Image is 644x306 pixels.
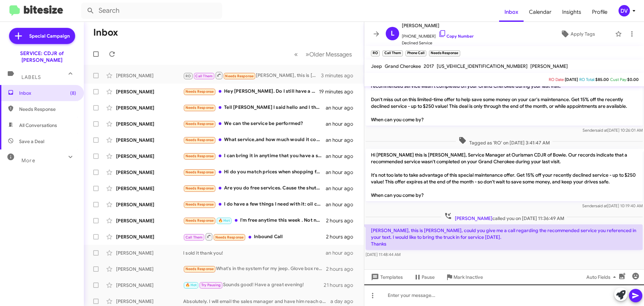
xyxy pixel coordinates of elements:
div: an hour ago [326,137,359,143]
div: [PERSON_NAME] [116,282,183,289]
div: [PERSON_NAME] [116,250,183,256]
span: Needs Response [185,122,214,126]
span: Needs Response [225,74,254,78]
div: I can bring it in anytime that you have a slot for me [183,152,326,160]
button: Apply Tags [543,28,612,40]
div: Hi do you match prices when shopping for tires? [183,168,326,176]
div: [PERSON_NAME] [116,201,183,208]
div: What service,and how much would it cost? [183,136,326,144]
span: Mark Inactive [453,271,483,283]
span: Needs Response [185,89,214,94]
div: Are you do free services. Cause the shutdown is not paying people [183,184,326,192]
button: Previous [290,47,302,61]
div: 2 hours ago [326,266,359,272]
div: I sold it thank you! [183,250,326,256]
div: 2 hours ago [326,217,359,224]
nav: Page navigation example [290,47,356,61]
span: More [21,158,35,164]
span: Needs Response [185,105,214,110]
span: [DATE] 11:48:44 AM [366,252,400,257]
div: [PERSON_NAME] [116,298,183,305]
span: L [391,28,394,39]
div: an hour ago [326,121,359,127]
span: Needs Response [19,106,76,113]
span: Inbox [499,2,524,22]
button: Pause [408,271,440,283]
div: [PERSON_NAME] [116,217,183,224]
div: [PERSON_NAME] [116,233,183,240]
button: Auto Fields [581,271,624,283]
span: Needs Response [185,202,214,207]
div: 21 hours ago [324,282,359,289]
span: Declined Service [402,40,474,46]
button: Mark Inactive [440,271,488,283]
div: 3 minutes ago [321,72,359,79]
div: Inbound Call [183,232,326,241]
span: Profile [587,2,613,22]
div: [PERSON_NAME] [116,121,183,127]
span: All Conversations [19,122,57,129]
p: Hi [PERSON_NAME] this is [PERSON_NAME], Service Manager at Ourisman CDJR of Bowie. Our records in... [366,73,643,126]
span: Inbox [19,90,76,96]
span: 🔥 Hot [218,218,230,223]
small: Call Them [382,50,402,56]
input: Search [81,3,222,19]
div: an hour ago [326,169,359,176]
button: DV [613,5,637,16]
div: an hour ago [326,104,359,111]
span: RO Date: [549,77,565,82]
span: RO [185,74,191,78]
h1: Inbox [93,27,118,38]
span: 2017 [424,63,434,69]
div: I do have a few things I need with it: oil change, mount for my front license plate (and mount it... [183,201,326,208]
span: Tagged as 'RO' on [DATE] 3:41:47 AM [456,136,552,146]
div: 19 minutes ago [319,88,359,95]
div: [PERSON_NAME] [116,104,183,111]
div: DV [619,5,630,16]
span: Templates [370,271,403,283]
a: Calendar [524,2,557,22]
span: Jeep [371,63,382,69]
span: [US_VEHICLE_IDENTIFICATION_NUMBER] [437,63,528,69]
span: [PERSON_NAME] [402,21,474,30]
div: an hour ago [326,153,359,160]
span: Save a Deal [19,138,44,145]
div: a day ago [330,298,359,305]
div: Hey [PERSON_NAME]. Do I still have a free oil change left on my account? [183,88,319,95]
span: said at [595,203,607,208]
div: What's in the system for my jeep. Glove box repair and power steering pump replacement. I have th... [183,265,326,273]
span: [PERSON_NAME] [530,63,568,69]
span: Needs Response [185,170,214,174]
span: Try Pausing [201,283,221,287]
span: Special Campaign [29,33,70,39]
div: [PERSON_NAME] [116,137,183,143]
div: [PERSON_NAME] [116,185,183,192]
small: RO [371,50,380,56]
span: [PERSON_NAME] [455,215,492,221]
span: Sender [DATE] 10:19:40 AM [582,203,643,208]
small: Needs Response [429,50,460,56]
span: said at [596,128,607,133]
span: » [306,50,309,58]
p: [PERSON_NAME], this is [PERSON_NAME], could you give me a call regarding the recommended service ... [366,224,643,250]
span: Insights [557,2,587,22]
span: « [294,50,298,58]
span: Older Messages [309,51,352,58]
div: [PERSON_NAME], this is [PERSON_NAME], could you give me a call regarding the recommended service ... [183,71,321,80]
span: Pause [422,271,435,283]
span: Call Them [185,235,203,239]
span: Cust Pay: [610,77,627,82]
div: Tell [PERSON_NAME] I said hello and I thank her for everything! [183,104,326,112]
p: Hi [PERSON_NAME] this is [PERSON_NAME], Service Manager at Ourisman CDJR of Bowie. Our records in... [366,149,643,201]
div: Sounds good! Have a great evening! [183,281,324,289]
span: Grand Cherokee [385,63,421,69]
span: Sender [DATE] 10:26:01 AM [583,128,643,133]
div: 2 hours ago [326,233,359,240]
div: [PERSON_NAME] [116,88,183,95]
div: [PERSON_NAME] [116,72,183,79]
a: Special Campaign [9,28,75,44]
div: [PERSON_NAME] [116,266,183,272]
span: RO Total: [579,77,595,82]
div: an hour ago [326,250,359,256]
